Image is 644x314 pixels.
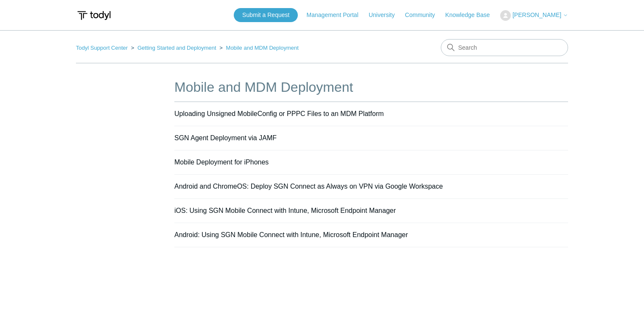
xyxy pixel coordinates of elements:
[174,207,396,214] a: iOS: Using SGN Mobile Connect with Intune, Microsoft Endpoint Manager
[137,45,216,51] a: Getting Started and Deployment
[512,11,561,18] span: [PERSON_NAME]
[76,45,128,51] a: Todyl Support Center
[174,231,408,238] a: Android: Using SGN Mobile Connect with Intune, Microsoft Endpoint Manager
[307,11,367,20] a: Management Portal
[174,183,443,190] a: Android and ChromeOS: Deploy SGN Connect as Always on VPN via Google Workspace
[76,45,129,51] li: Todyl Support Center
[445,11,498,20] a: Knowledge Base
[174,77,568,97] h1: Mobile and MDM Deployment
[226,45,299,51] a: Mobile and MDM Deployment
[174,134,277,141] a: SGN Agent Deployment via JAMF
[369,11,403,20] a: University
[129,45,218,51] li: Getting Started and Deployment
[405,11,444,20] a: Community
[174,158,269,166] a: Mobile Deployment for iPhones
[441,39,568,56] input: Search
[76,8,112,23] img: Todyl Support Center Help Center home page
[174,110,384,117] a: Uploading Unsigned MobileConfig or PPPC Files to an MDM Platform
[234,8,298,22] a: Submit a Request
[218,45,298,51] li: Mobile and MDM Deployment
[500,10,568,21] button: [PERSON_NAME]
